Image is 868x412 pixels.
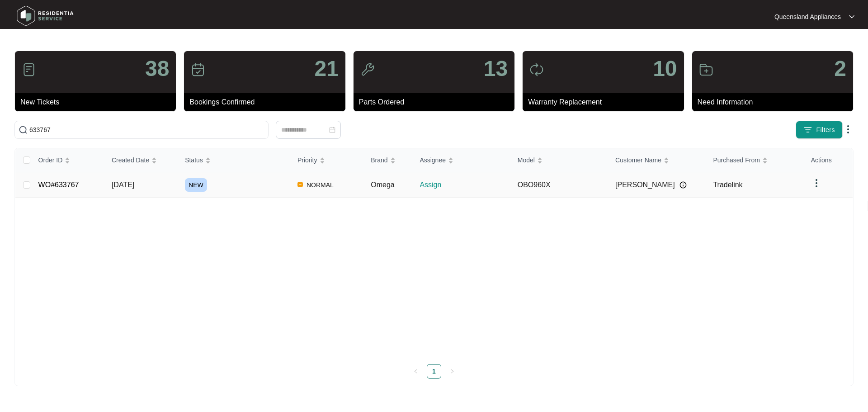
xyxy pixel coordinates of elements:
[371,181,394,189] span: Omega
[29,125,264,135] input: Search by Order Id, Assignee Name, Customer Name, Brand and Model
[413,369,419,374] span: left
[297,155,317,165] span: Priority
[699,62,713,77] img: icon
[112,155,149,165] span: Created Date
[679,181,687,189] img: Info icon
[510,148,608,172] th: Model
[420,155,446,165] span: Assignee
[774,12,841,21] p: Queensland Appliances
[314,58,338,80] p: 21
[615,180,675,190] span: [PERSON_NAME]
[713,181,742,189] span: Tradelink
[290,148,363,172] th: Priority
[19,125,28,134] img: search-icon
[427,365,441,378] a: 1
[510,172,608,198] td: OBO960X
[713,155,759,165] span: Purchased From
[653,58,677,80] p: 10
[420,180,510,190] p: Assign
[104,148,178,172] th: Created Date
[484,58,508,80] p: 13
[38,181,79,189] a: WO#633767
[185,155,203,165] span: Status
[178,148,290,172] th: Status
[804,148,853,172] th: Actions
[185,178,207,192] span: NEW
[849,14,854,19] img: dropdown arrow
[409,364,423,379] li: Previous Page
[445,364,459,379] li: Next Page
[803,125,812,134] img: filter icon
[811,178,822,189] img: dropdown arrow
[698,97,853,108] p: Need Information
[363,148,412,172] th: Brand
[445,364,459,379] button: right
[706,148,803,172] th: Purchased From
[38,155,63,165] span: Order ID
[371,155,387,165] span: Brand
[834,58,846,80] p: 2
[189,97,345,108] p: Bookings Confirmed
[449,369,455,374] span: right
[22,62,36,77] img: icon
[191,62,205,77] img: icon
[359,97,514,108] p: Parts Ordered
[20,97,176,108] p: New Tickets
[843,124,854,135] img: dropdown arrow
[615,155,661,165] span: Customer Name
[528,97,684,108] p: Warranty Replacement
[409,364,423,379] button: left
[608,148,706,172] th: Customer Name
[796,121,843,139] button: filter iconFilters
[145,58,169,80] p: 38
[14,2,77,29] img: residentia service logo
[303,180,337,190] span: NORMAL
[518,155,535,165] span: Model
[816,125,835,135] span: Filters
[112,181,134,189] span: [DATE]
[427,364,441,379] li: 1
[297,182,303,187] img: Vercel Logo
[360,62,375,77] img: icon
[31,148,104,172] th: Order ID
[412,148,510,172] th: Assignee
[529,62,544,77] img: icon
